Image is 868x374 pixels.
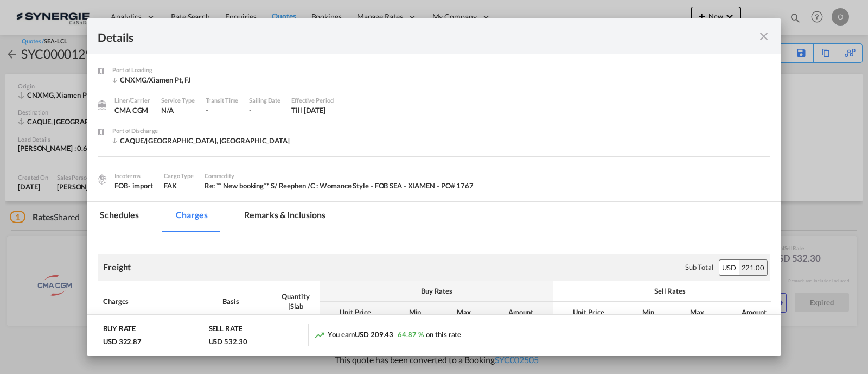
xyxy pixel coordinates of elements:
[114,96,150,105] div: Liner/Carrier
[163,202,220,232] md-tab-item: Charges
[722,302,787,323] th: Amount
[114,171,153,181] div: Incoterms
[355,330,393,339] span: USD 209.43
[231,202,338,232] md-tab-item: Remarks & Inclusions
[739,260,767,275] div: 221.00
[114,181,153,191] div: FOB
[209,337,247,346] div: USD 532.30
[128,181,153,191] div: - import
[87,18,781,355] md-dialog: Port of Loading ...
[314,329,325,340] md-icon: icon-trending-up
[719,260,739,275] div: USD
[164,181,194,191] div: FAK
[209,324,242,336] div: SELL RATE
[291,105,325,115] div: Till 3 Aug 2025
[249,105,280,115] div: -
[103,296,212,306] div: Charges
[320,302,391,323] th: Unit Price
[112,136,290,145] div: CAQUE/Quebec, QC
[757,30,770,43] md-icon: icon-close fg-AAA8AD m-0 cursor
[161,106,174,115] span: N/A
[673,302,722,323] th: Max
[222,296,266,306] div: Basis
[277,291,315,311] div: Quantity | Slab
[87,202,349,232] md-pagination-wrapper: Use the left and right arrow keys to navigate between tabs
[112,65,199,75] div: Port of Loading
[87,202,152,232] md-tab-item: Schedules
[488,302,553,323] th: Amount
[103,324,136,336] div: BUY RATE
[624,302,673,323] th: Min
[205,181,474,190] span: Re: ** New booking** S/ Reephen /C : Womance Style - FOB SEA - XIAMEN - PO# 1767
[553,302,624,323] th: Unit Price
[559,286,781,296] div: Sell Rates
[325,286,548,296] div: Buy Rates
[291,96,333,105] div: Effective Period
[103,261,131,273] div: Freight
[206,105,239,115] div: -
[391,302,439,323] th: Min
[314,329,461,341] div: You earn on this rate
[112,75,199,85] div: CNXMG/Xiamen Pt, FJ
[112,126,290,136] div: Port of Discharge
[249,96,280,105] div: Sailing Date
[114,105,150,115] div: CMA CGM
[103,337,142,346] div: USD 322.87
[164,171,194,181] div: Cargo Type
[205,171,474,181] div: Commodity
[439,302,488,323] th: Max
[98,29,703,43] div: Details
[206,96,239,105] div: Transit Time
[96,173,108,185] img: cargo.png
[398,330,423,339] span: 64.87 %
[685,262,713,272] div: Sub Total
[161,96,195,105] div: Service Type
